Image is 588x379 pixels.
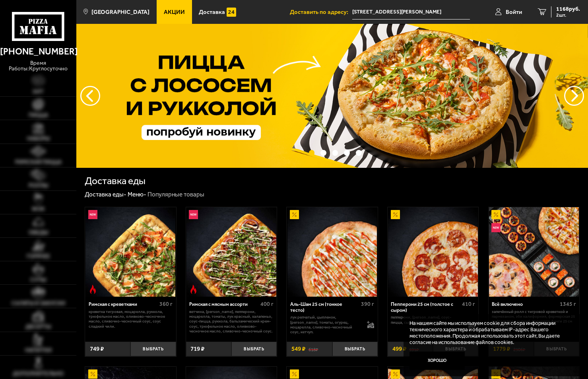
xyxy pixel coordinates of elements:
[29,113,48,118] span: Пицца
[227,8,236,17] img: 15daf4d41897b9f0e9f617042186c801.svg
[25,324,51,330] span: Десерты
[186,207,277,297] a: НовинкаОстрое блюдоРимская с мясным ассорти
[462,301,475,307] span: 410 г
[91,9,149,15] span: [GEOGRAPHIC_DATA]
[128,191,146,198] a: Меню-
[89,309,173,329] p: креветка тигровая, моцарелла, руккола, трюфельное масло, оливково-чесночное масло, сливочно-чесно...
[332,342,378,357] button: Выбрать
[159,301,173,307] span: 360 г
[556,13,580,17] span: 2 шт.
[489,207,580,297] a: АкционныйНовинкаВсё включено
[388,207,478,297] img: Пепперони 25 см (толстое с сыром)
[231,342,277,357] button: Выбрать
[189,210,198,219] img: Новинка
[391,301,460,313] div: Пепперони 25 см (толстое с сыром)
[164,9,185,15] span: Акции
[13,371,64,377] span: Дополнительно
[287,207,377,297] img: Аль-Шам 25 см (тонкое тесто)
[25,348,52,353] span: Напитки
[409,320,569,346] p: На нашем сайте мы используем cookie для сбора информации технического характера и обрабатываем IP...
[89,301,158,307] div: Римская с креветками
[506,9,522,15] span: Войти
[309,346,318,352] s: 618 ₽
[320,150,326,156] button: точки переключения
[361,301,374,307] span: 390 г
[344,150,350,156] button: точки переключения
[352,5,470,19] input: Ваш адрес доставки
[90,346,104,352] span: 749 ₽
[491,210,501,219] img: Акционный
[189,301,258,307] div: Римская с мясным ассорти
[356,150,362,156] button: точки переключения
[88,285,97,294] img: Острое блюдо
[190,346,204,352] span: 719 ₽
[290,210,299,219] img: Акционный
[29,230,48,235] span: Обеды
[290,9,352,15] span: Доставить по адресу:
[85,176,146,186] h1: Доставка еды
[287,207,378,297] a: АкционныйАль-Шам 25 см (тонкое тесто)
[186,207,276,297] img: Римская с мясным ассорти
[130,342,176,357] button: Выбрать
[392,346,406,352] span: 499 ₽
[12,301,65,306] span: Салаты и закуски
[489,207,579,297] img: Всё включено
[199,9,225,15] span: Доставка
[33,89,44,95] span: Хит
[147,190,204,198] div: Популярные товары
[391,369,400,379] img: Акционный
[388,207,479,297] a: АкционныйПепперони 25 см (толстое с сыром)
[27,254,50,259] span: Горячее
[29,183,48,189] span: Роллы
[30,277,46,283] span: Супы
[80,86,100,106] button: следующий
[85,191,126,198] a: Доставка еды-
[260,301,274,307] span: 400 г
[309,150,315,156] button: точки переключения
[560,301,576,307] span: 1345 г
[85,207,175,297] img: Римская с креветками
[391,210,400,219] img: Акционный
[85,207,176,297] a: НовинкаОстрое блюдоРимская с креветками
[290,369,299,379] img: Акционный
[88,369,97,379] img: Акционный
[391,315,462,325] p: пепперони, [PERSON_NAME], соус-пицца, сыр пармезан (на борт).
[491,223,501,232] img: Новинка
[27,136,50,142] span: Наборы
[15,159,62,165] span: Римская пицца
[88,210,97,219] img: Новинка
[409,352,465,370] button: Хорошо
[332,150,338,156] button: точки переключения
[290,315,361,334] p: лук репчатый, цыпленок, [PERSON_NAME], томаты, огурец, моцарелла, сливочно-чесночный соус, кетчуп.
[290,301,359,313] div: Аль-Шам 25 см (тонкое тесто)
[556,6,580,12] span: 1168 руб.
[189,285,198,294] img: Острое блюдо
[564,86,584,106] button: предыдущий
[32,206,45,212] span: WOK
[291,346,305,352] span: 549 ₽
[352,5,470,19] span: улица Лёни Голикова, 7
[492,309,576,329] p: Запечённый ролл с тигровой креветкой и пармезаном, Эби Калифорния, Фермерская 25 см (толстое с сы...
[189,309,274,334] p: ветчина, [PERSON_NAME], пепперони, моцарелла, томаты, лук красный, халапеньо, соус-пицца, руккола...
[492,301,558,307] div: Всё включено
